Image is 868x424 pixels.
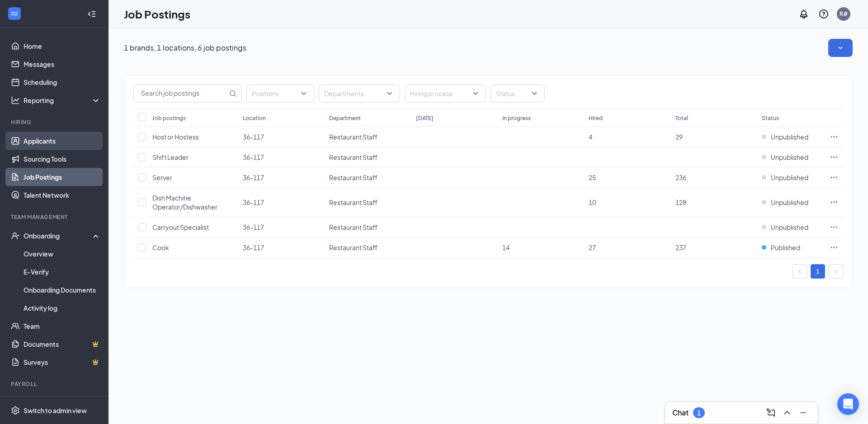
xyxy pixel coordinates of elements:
p: 1 brands, 1 locations, 6 job postings [124,43,246,53]
span: Restaurant Staff [329,153,377,161]
svg: ComposeMessage [765,407,776,418]
span: 36-117 [243,243,264,252]
a: Sourcing Tools [24,150,101,168]
span: 27 [589,243,596,252]
svg: Notifications [798,9,809,19]
td: 36-117 [238,238,325,258]
td: 36-117 [238,217,325,238]
svg: Ellipses [830,173,839,182]
span: 29 [675,133,683,141]
span: Restaurant Staff [329,133,377,141]
span: Carryout Specialist [152,223,209,231]
span: 10 [589,198,596,206]
button: right [829,264,843,279]
span: 237 [675,243,686,252]
div: Hiring [11,118,99,126]
td: Restaurant Staff [325,238,411,258]
span: Unpublished [771,173,808,182]
span: Shift Leader [152,153,189,161]
span: Published [771,243,800,252]
td: Restaurant Staff [325,147,411,168]
span: right [833,269,839,274]
span: 36-117 [243,133,264,141]
svg: Settings [11,406,20,415]
span: Unpublished [771,153,808,162]
span: 36-117 [243,153,264,161]
div: Location [243,114,266,122]
th: In progress [498,109,584,127]
svg: UserCheck [11,231,20,240]
div: Payroll [11,380,99,388]
a: Applicants [24,132,101,150]
svg: Analysis [11,96,20,105]
a: Messages [24,55,101,73]
button: left [793,264,807,279]
div: Onboarding [24,231,93,240]
span: 25 [589,173,596,182]
div: R# [840,10,848,18]
th: Total [671,109,757,127]
span: 14 [502,243,509,252]
span: Unpublished [771,132,808,141]
a: Talent Network [24,186,101,204]
th: Hired [584,109,670,127]
svg: Ellipses [830,198,839,207]
div: Job postings [152,114,186,122]
span: 4 [589,133,592,141]
span: Cook [152,243,169,252]
span: 36-117 [243,223,264,231]
button: ChevronUp [780,405,794,420]
svg: Ellipses [830,243,839,252]
a: E-Verify [24,263,101,281]
button: SmallChevronDown [828,39,853,57]
a: Scheduling [24,73,101,91]
span: 236 [675,173,686,182]
td: 36-117 [238,168,325,188]
span: left [797,269,802,274]
td: Restaurant Staff [325,127,411,147]
li: Next Page [829,264,843,279]
span: Restaurant Staff [329,198,377,206]
span: Dish Machine Operator/Dishwasher [152,194,217,211]
div: Department [329,114,361,122]
span: Unpublished [771,223,808,232]
svg: Ellipses [830,132,839,141]
span: Server [152,173,172,182]
svg: ChevronUp [782,407,793,418]
span: 36-117 [243,198,264,206]
li: Previous Page [793,264,807,279]
div: Reporting [24,96,101,105]
div: Team Management [11,213,99,221]
th: Status [757,109,825,127]
a: Job Postings [24,168,101,186]
td: 36-117 [238,188,325,217]
td: Restaurant Staff [325,188,411,217]
a: Activity log [24,299,101,317]
h3: Chat [672,408,689,418]
span: 36-117 [243,173,264,182]
span: Restaurant Staff [329,243,377,252]
a: DocumentsCrown [24,335,101,353]
svg: WorkstreamLogo [10,9,19,18]
a: Onboarding Documents [24,281,101,299]
svg: Collapse [87,9,96,19]
a: Overview [24,245,101,263]
span: Host or Hostess [152,133,199,141]
svg: SmallChevronDown [836,43,845,52]
td: Restaurant Staff [325,217,411,238]
h1: Job Postings [124,6,190,22]
div: 1 [697,409,701,417]
a: 1 [811,265,825,278]
button: ComposeMessage [764,405,778,420]
td: Restaurant Staff [325,168,411,188]
a: Home [24,37,101,55]
svg: MagnifyingGlass [229,90,236,97]
svg: Ellipses [830,223,839,232]
li: 1 [811,264,825,279]
span: Unpublished [771,198,808,207]
svg: QuestionInfo [818,9,829,19]
span: 128 [675,198,686,206]
a: PayrollCrown [24,394,101,412]
svg: Minimize [798,407,809,418]
button: Minimize [796,405,811,420]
